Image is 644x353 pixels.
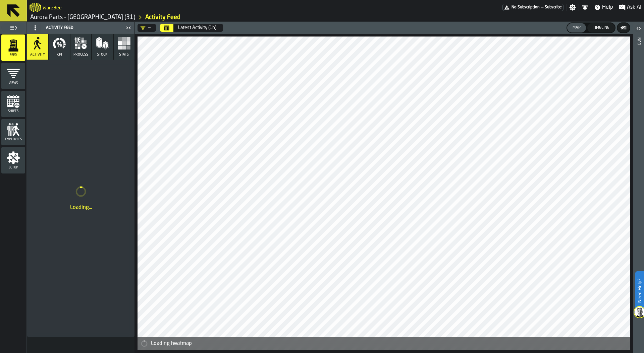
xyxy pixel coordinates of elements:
[33,204,129,212] div: Loading...
[591,3,616,11] label: button-toggle-Help
[590,25,612,30] div: Timeline
[618,23,630,32] button: button-
[124,24,133,32] label: button-toggle-Close me
[1,147,25,174] li: menu Setup
[1,81,25,85] span: Views
[43,4,62,11] h2: Sub Title
[1,34,25,61] li: menu Feed
[30,13,335,21] nav: Breadcrumb
[1,119,25,146] li: menu Employees
[1,138,25,141] span: Employees
[160,24,173,32] button: Select date range Select date range
[29,22,124,33] div: Activity Feed
[57,53,62,57] span: KPI
[602,3,613,11] span: Help
[1,53,25,57] span: Feed
[502,4,563,11] div: Menu Subscription
[579,4,591,11] label: button-toggle-Notifications
[636,35,641,351] div: Info
[570,25,583,30] div: Map
[1,166,25,169] span: Setup
[138,337,630,350] div: alert-Loading heatmap
[160,24,223,32] div: Select date range
[97,53,108,57] span: Stock
[119,53,129,57] span: Stats
[567,4,579,11] label: button-toggle-Settings
[178,25,216,30] div: Latest Activity (1h)
[541,5,543,10] span: —
[145,14,180,21] a: link-to-/wh/i/aa2e4adb-2cd5-4688-aa4a-ec82bcf75d46/feed/ed37b2d5-23bf-455b-b30b-f27bc94e48a6
[151,340,628,348] div: Loading heatmap
[140,25,151,30] div: DropdownMenuValue-
[1,23,25,32] label: button-toggle-Toggle Full Menu
[502,4,563,11] a: link-to-/wh/i/aa2e4adb-2cd5-4688-aa4a-ec82bcf75d46/pricing/
[587,23,615,32] button: button-Timeline
[73,53,88,57] span: process
[138,24,156,32] div: DropdownMenuValue-
[633,22,644,353] header: Info
[1,110,25,113] span: Shifts
[174,21,220,34] button: Select date range
[30,53,45,57] span: Activity
[1,91,25,118] li: menu Shifts
[634,23,643,35] label: button-toggle-Open
[616,3,644,11] label: button-toggle-Ask AI
[627,3,641,11] span: Ask AI
[1,63,25,89] li: menu Views
[512,5,540,10] span: No Subscription
[30,14,135,21] a: link-to-/wh/i/aa2e4adb-2cd5-4688-aa4a-ec82bcf75d46
[545,5,562,10] span: Subscribe
[567,23,586,32] button: button-Map
[30,1,41,13] a: logo-header
[636,272,643,309] label: Need Help?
